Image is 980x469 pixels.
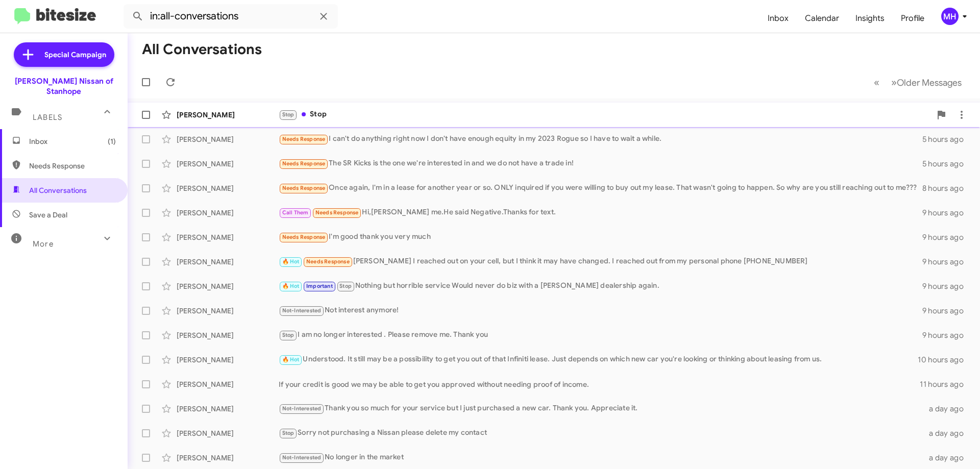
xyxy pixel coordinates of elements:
div: [PERSON_NAME] [177,257,279,267]
div: 5 hours ago [922,134,972,144]
div: a day ago [923,404,972,414]
div: Once again, I'm in a lease for another year or so. ONLY inquired if you were willing to buy out m... [279,182,922,194]
div: [PERSON_NAME] [177,306,279,316]
span: 🔥 Hot [282,356,300,363]
span: Call Them [282,209,309,216]
span: » [891,76,897,89]
span: 🔥 Hot [282,283,300,289]
div: I'm good thank you very much [279,231,922,243]
div: [PERSON_NAME] [177,330,279,340]
div: [PERSON_NAME] [177,208,279,218]
div: If your credit is good we may be able to get you approved without needing proof of income. [279,379,920,389]
div: Understood. It still may be a possibility to get you out of that Infiniti lease. Just depends on ... [279,354,918,365]
div: a day ago [923,428,972,438]
div: [PERSON_NAME] [177,281,279,291]
span: Stop [282,111,295,118]
div: [PERSON_NAME] I reached out on your cell, but I think it may have changed. I reached out from my ... [279,256,922,267]
span: Stop [282,332,295,338]
div: [PERSON_NAME] [177,404,279,414]
div: I am no longer interested . Please remove me. Thank you [279,329,922,341]
div: 10 hours ago [918,355,972,365]
span: Needs Response [282,136,326,142]
button: Next [885,72,968,93]
div: 9 hours ago [922,306,972,316]
span: Not-Interested [282,454,322,461]
div: No longer in the market [279,452,923,463]
div: 9 hours ago [922,257,972,267]
span: (1) [108,136,116,146]
span: Stop [282,430,295,436]
a: Special Campaign [14,42,114,67]
a: Insights [847,4,893,33]
div: MH [941,8,959,25]
span: Not-Interested [282,307,322,314]
span: Important [306,283,333,289]
div: [PERSON_NAME] [177,110,279,120]
span: Needs Response [282,185,326,191]
div: [PERSON_NAME] [177,159,279,169]
div: I can't do anything right now I don't have enough equity in my 2023 Rogue so I have to wait a while. [279,133,922,145]
div: The SR Kicks is the one we're interested in and we do not have a trade in! [279,158,922,169]
div: 8 hours ago [922,183,972,193]
div: 5 hours ago [922,159,972,169]
div: Hi,[PERSON_NAME] me.He said Negative.Thanks for text. [279,207,922,218]
div: [PERSON_NAME] [177,428,279,438]
div: Not interest anymore! [279,305,922,316]
span: Needs Response [315,209,359,216]
nav: Page navigation example [868,72,968,93]
span: Inbox [29,136,116,146]
div: Stop [279,109,931,120]
div: [PERSON_NAME] [177,453,279,463]
span: 🔥 Hot [282,258,300,265]
a: Profile [893,4,933,33]
div: 9 hours ago [922,281,972,291]
span: Labels [33,113,62,122]
div: 9 hours ago [922,232,972,242]
div: 9 hours ago [922,330,972,340]
span: « [874,76,879,89]
span: More [33,239,54,249]
h1: All Conversations [142,41,262,58]
span: Stop [339,283,352,289]
span: Special Campaign [44,50,106,60]
a: Inbox [759,4,797,33]
span: Needs Response [282,234,326,240]
a: Calendar [797,4,847,33]
div: [PERSON_NAME] [177,379,279,389]
span: All Conversations [29,185,87,195]
div: [PERSON_NAME] [177,134,279,144]
span: Save a Deal [29,210,67,220]
span: Older Messages [897,77,962,88]
span: Needs Response [306,258,350,265]
div: a day ago [923,453,972,463]
div: [PERSON_NAME] [177,232,279,242]
div: [PERSON_NAME] [177,355,279,365]
div: 11 hours ago [920,379,972,389]
div: Thank you so much for your service but I just purchased a new car. Thank you. Appreciate it. [279,403,923,414]
div: [PERSON_NAME] [177,183,279,193]
button: Previous [868,72,886,93]
span: Needs Response [29,161,116,171]
span: Not-Interested [282,405,322,412]
button: MH [933,8,969,25]
span: Needs Response [282,160,326,167]
div: Sorry not purchasing a Nissan please delete my contact [279,427,923,439]
div: 9 hours ago [922,208,972,218]
input: Search [124,4,338,29]
div: Nothing but horrible service Would never do biz with a [PERSON_NAME] dealership again. [279,280,922,292]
